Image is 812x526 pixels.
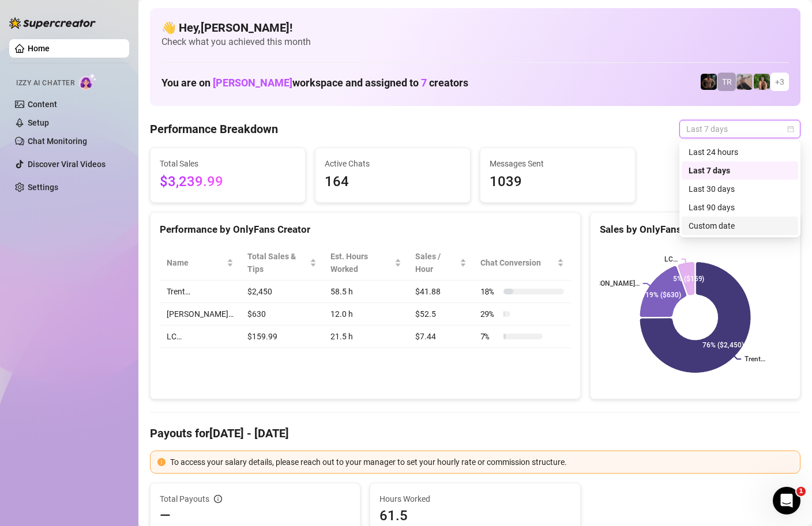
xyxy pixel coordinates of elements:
[324,326,408,348] td: 21.5 h
[240,245,324,281] th: Total Sales & Tips
[682,161,798,180] div: Last 7 days
[161,20,789,36] h4: 👋 Hey, [PERSON_NAME] !
[150,425,800,441] h4: Payouts for [DATE] - [DATE]
[689,183,791,195] div: Last 30 days
[480,285,499,298] span: 18 %
[689,201,791,214] div: Last 90 days
[796,487,806,496] span: 1
[160,245,240,281] th: Name
[160,171,296,193] span: $3,239.99
[682,198,798,217] div: Last 90 days
[415,250,457,275] span: Sales / Hour
[408,303,473,326] td: $52.5
[247,250,307,275] span: Total Sales & Tips
[28,44,50,53] a: Home
[408,281,473,303] td: $41.88
[787,126,794,133] span: calendar
[754,74,770,90] img: Nathaniel
[490,171,626,193] span: 1039
[161,36,789,48] span: Check what you achieved this month
[28,160,106,169] a: Discover Viral Videos
[214,495,222,503] span: info-circle
[160,222,571,237] div: Performance by OnlyFans Creator
[330,250,392,275] div: Est. Hours Worked
[480,308,499,320] span: 29 %
[28,100,57,109] a: Content
[160,281,240,303] td: Trent…
[682,217,798,235] div: Custom date
[160,506,171,525] span: —
[160,157,296,170] span: Total Sales
[600,222,791,237] div: Sales by OnlyFans Creator
[160,326,240,348] td: LC…
[240,303,324,326] td: $630
[773,487,800,514] iframe: Intercom live chat
[325,171,461,193] span: 164
[689,164,791,177] div: Last 7 days
[490,157,626,170] span: Messages Sent
[240,326,324,348] td: $159.99
[689,146,791,158] div: Last 24 hours
[150,121,278,137] h4: Performance Breakdown
[240,281,324,303] td: $2,450
[480,256,555,269] span: Chat Conversion
[664,255,678,263] text: LC…
[736,74,753,90] img: LC
[325,157,461,170] span: Active Chats
[170,456,793,468] div: To access your salary details, please reach out to your manager to set your hourly rate or commis...
[79,73,97,90] img: AI Chatter
[682,180,798,198] div: Last 30 days
[686,120,794,138] span: Last 7 days
[581,279,639,287] text: [PERSON_NAME]…
[722,75,732,88] span: TR
[408,326,473,348] td: $7.44
[408,245,473,281] th: Sales / Hour
[157,458,166,466] span: exclamation-circle
[160,493,209,505] span: Total Payouts
[421,77,427,89] span: 7
[324,281,408,303] td: 58.5 h
[28,137,87,146] a: Chat Monitoring
[161,77,468,89] h1: You are on workspace and assigned to creators
[701,74,717,90] img: Trent
[689,220,791,232] div: Custom date
[775,75,784,88] span: + 3
[213,77,292,89] span: [PERSON_NAME]
[28,118,49,127] a: Setup
[167,256,224,269] span: Name
[9,17,96,29] img: logo-BBDzfeDw.svg
[16,78,74,89] span: Izzy AI Chatter
[324,303,408,326] td: 12.0 h
[28,183,58,192] a: Settings
[473,245,571,281] th: Chat Conversion
[379,493,570,505] span: Hours Worked
[379,506,570,525] span: 61.5
[745,355,765,364] text: Trent…
[160,303,240,326] td: [PERSON_NAME]…
[480,330,499,343] span: 7 %
[682,143,798,161] div: Last 24 hours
